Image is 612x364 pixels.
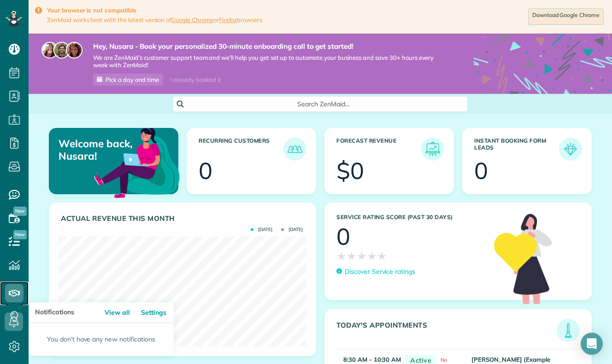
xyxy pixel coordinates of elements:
[347,248,357,264] span: ★
[29,302,87,322] h3: Notifications
[474,159,488,182] div: 0
[61,214,306,223] h3: Actual Revenue this month
[559,321,577,340] img: icon_todays_appointments-901f7ab196bb0bea1936b74009e4eb5ffbc2d2711fa7634e0d609ed5ef32b18b.png
[336,248,347,264] span: ★
[281,227,303,232] span: [DATE]
[286,140,304,158] img: icon_recurring_customers-cf858462ba22bcd05b5a5880d41d6543d210077de5bb9ebc9590e49fd87d84ed.png
[424,140,442,158] img: icon_forecast_revenue-8c13a41c7ed35a8dcfafea3cbb826a0462acb37728057bba2d056411b612bbbe.png
[367,248,377,264] span: ★
[47,16,262,24] span: ZenMaid works best with the latest version of or browsers
[251,227,272,232] span: [DATE]
[336,138,421,161] h3: Forecast Revenue
[93,74,163,86] a: Pick a day and time
[59,138,135,162] p: Welcome back, Nusara!
[343,356,401,363] strong: 8:30 AM - 10:30 AM
[581,333,603,355] div: Open Intercom Messenger
[66,42,82,58] img: michelle-19f622bdf1676172e81f8f8fba1fb50e276960ebfe0243fe18214015130c80e4.jpg
[561,140,580,158] img: icon_form_leads-04211a6a04a5b2264e4ee56bc0799ec3eb69b7e499cbb523a139df1d13a81ae0.png
[528,8,604,25] a: Download Google Chrome
[336,321,557,342] h3: Today's Appointments
[93,54,446,69] span: We are ZenMaid’s customer support team and we’ll help you get set up to automate your business an...
[53,42,70,58] img: jorge-587dff0eeaa6aab1f244e6dc62b8924c3b6ad411094392a53c71c6c4a576187d.jpg
[106,76,159,83] span: Pick a day and time
[139,302,174,323] a: Settings
[29,323,174,356] p: You don't have any new notifications
[41,42,58,58] img: maria-72a9807cf96188c08ef61303f053569d2e2a8a1cde33d635c8a3ac13582a053d.jpg
[13,207,27,216] span: New
[103,302,137,323] a: View all
[336,267,415,277] a: Discover Service ratings
[199,159,212,182] div: 0
[171,16,213,23] a: Google Chrome
[13,230,27,239] span: New
[345,267,415,277] p: Discover Service ratings
[336,225,350,248] div: 0
[219,16,237,23] a: Firefox
[165,74,226,86] div: I already booked it
[47,6,262,14] strong: Your browser is not compatible
[336,214,485,220] h3: Service Rating score (past 30 days)
[199,138,283,161] h3: Recurring Customers
[92,117,182,207] img: dashboard_welcome-42a62b7d889689a78055ac9021e634bf52bae3f8056760290aed330b23ab8690.png
[336,159,364,182] div: $0
[357,248,367,264] span: ★
[474,138,559,161] h3: Instant Booking Form Leads
[377,248,387,264] span: ★
[93,42,446,51] strong: Hey, Nusara - Book your personalized 30-minute onboarding call to get started!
